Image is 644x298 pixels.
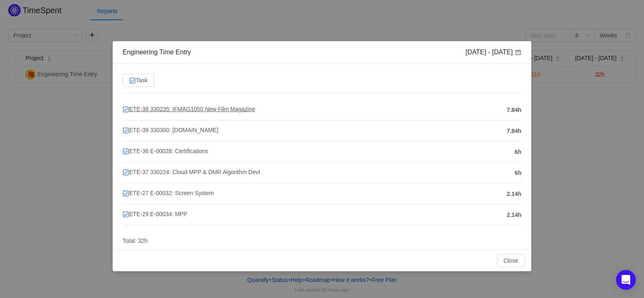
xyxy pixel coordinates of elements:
[123,211,188,217] span: ETE-29 E-00034: MPP
[616,270,636,290] div: Open Intercom Messenger
[123,190,214,196] span: ETE-27 E-00032: Screen System
[123,190,129,197] img: 10318
[507,127,521,135] span: 7.84h
[123,169,260,175] span: ETE-37 330224: Cloud MPP & DMR Algorithm Devt
[123,127,218,133] span: ETE-39 330300: [DOMAIN_NAME]
[123,106,129,113] img: 10318
[507,211,521,219] span: 2.14h
[123,211,129,218] img: 10318
[515,148,521,156] span: 6h
[123,148,129,155] img: 10318
[123,169,129,176] img: 10318
[123,148,208,154] span: ETE-36 E-00028: Certifications
[123,48,191,57] div: Engineering Time Entry
[129,77,148,84] span: Task
[497,254,525,267] button: Close
[129,77,136,84] img: 10318
[123,127,129,134] img: 10318
[123,106,255,112] span: ETE-38 330235: IFMAG1050 New Film Magazine
[123,237,148,244] span: Total: 32h
[507,106,521,114] span: 7.84h
[466,48,521,57] div: [DATE] - [DATE]
[507,190,521,198] span: 2.14h
[515,169,521,177] span: 6h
